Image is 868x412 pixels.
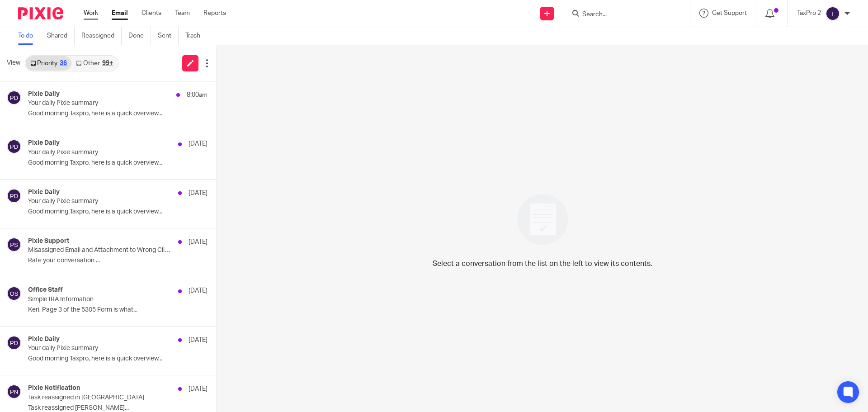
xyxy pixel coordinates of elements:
div: 99+ [102,60,113,66]
img: svg%3E [7,384,21,399]
h4: Pixie Daily [28,139,60,147]
p: Good morning Taxpro, here is a quick overview... [28,110,208,118]
p: Keri, Page 3 of the 5305 Form is what... [28,306,208,314]
h4: Pixie Daily [28,336,60,343]
img: svg%3E [7,139,21,154]
h4: Office Staff [28,286,63,294]
a: Trash [185,27,207,45]
p: Your daily Pixie summary [28,99,172,107]
p: Your daily Pixie summary [28,198,172,205]
img: svg%3E [7,189,21,203]
a: Other99+ [71,56,117,71]
a: Work [84,9,98,18]
p: [DATE] [189,139,208,148]
a: To do [18,27,40,45]
img: svg%3E [7,286,21,301]
p: Task reassigned [PERSON_NAME]... [28,404,208,412]
a: Email [112,9,128,18]
p: 8:00am [187,90,208,99]
a: Team [175,9,190,18]
a: Reports [203,9,226,18]
p: [DATE] [189,189,208,198]
p: Your daily Pixie summary [28,345,172,352]
h4: Pixie Notification [28,384,80,392]
div: 36 [60,60,67,66]
p: Rate your conversation ... [28,257,208,265]
a: Sent [158,27,179,45]
span: View [7,58,20,68]
a: Done [128,27,151,45]
p: [DATE] [189,336,208,345]
img: image [511,188,574,251]
p: Task reassigned in [GEOGRAPHIC_DATA] [28,394,172,402]
p: Good morning Taxpro, here is a quick overview... [28,159,208,167]
p: [DATE] [189,384,208,393]
p: [DATE] [189,237,208,246]
img: svg%3E [7,90,21,105]
a: Priority36 [26,56,71,71]
p: Simple IRA Information [28,296,172,303]
p: Misassigned Email and Attachment to Wrong Client #1123 [28,246,172,254]
h4: Pixie Daily [28,90,60,98]
h4: Pixie Daily [28,189,60,196]
p: Good morning Taxpro, here is a quick overview... [28,355,208,363]
a: Reassigned [81,27,122,45]
p: TaxPro 2 [797,9,821,18]
img: svg%3E [7,336,21,350]
a: Shared [47,27,75,45]
p: Good morning Taxpro, here is a quick overview... [28,208,208,216]
img: svg%3E [826,6,840,21]
img: Pixie [18,7,63,19]
img: svg%3E [7,237,21,252]
h4: Pixie Support [28,237,69,245]
span: Get Support [712,10,747,16]
p: Select a conversation from the list on the left to view its contents. [433,258,652,269]
p: Your daily Pixie summary [28,149,172,156]
input: Search [581,11,663,19]
a: Clients [142,9,161,18]
p: [DATE] [189,286,208,295]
